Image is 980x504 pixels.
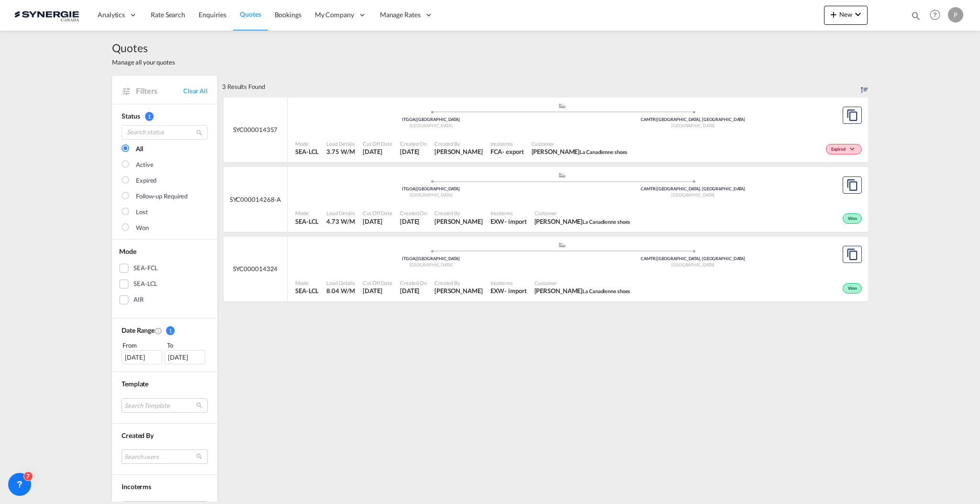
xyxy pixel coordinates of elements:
span: New [828,11,864,18]
div: - import [504,286,526,295]
a: Clear All [183,87,208,95]
span: Status [122,112,140,120]
div: - import [504,217,526,226]
md-icon: assets/icons/custom/copyQuote.svg [846,110,858,121]
div: Expired [136,176,156,186]
span: 1 [145,112,154,121]
span: Load Details [326,279,355,286]
span: Load Details [326,140,355,147]
span: Help [927,7,943,23]
span: Ingrid Muroff La Canadienne shoes [535,217,631,226]
span: La Canadienne shoes [582,288,630,294]
div: AIR [134,295,144,305]
md-checkbox: AIR [119,295,210,305]
span: Manage Rates [380,10,421,20]
div: - export [502,147,523,156]
div: Sort by: Created On [861,76,868,97]
span: Enquiries [199,11,226,19]
span: SYC000014268-A [230,195,281,204]
button: Copy Quote [843,246,862,263]
span: SYC000014357 [233,125,278,134]
span: 3.75 W/M [326,148,355,155]
span: CAMTR [GEOGRAPHIC_DATA], [GEOGRAPHIC_DATA] [641,186,745,191]
span: 26 Aug 2025 [363,286,392,295]
span: Pablo Gomez Saldarriaga [434,147,483,156]
span: Cut Off Date [363,209,392,217]
span: [GEOGRAPHIC_DATA] [671,192,714,197]
span: Created On [400,209,427,217]
md-icon: icon-chevron-down [848,147,859,152]
span: [GEOGRAPHIC_DATA] [410,123,453,128]
button: Copy Quote [843,176,862,194]
div: All [136,144,143,154]
md-icon: assets/icons/custom/copyQuote.svg [846,249,858,260]
span: SYC000014324 [233,264,278,273]
span: From To [DATE][DATE] [122,340,208,364]
div: Change Status Here [826,144,862,154]
span: Won [848,216,859,222]
span: Customer [535,279,631,286]
span: My Company [315,10,354,20]
span: [GEOGRAPHIC_DATA] [671,123,714,128]
div: Follow-up Required [136,192,188,201]
div: EXW import [490,286,527,295]
span: Cut Off Date [363,279,392,286]
span: 27 Aug 2025 [363,147,392,156]
span: La Canadienne shoes [582,219,630,225]
md-checkbox: SEA-LCL [119,279,210,289]
span: Incoterms [490,209,527,217]
span: Analytics [98,10,125,20]
span: La Canadienne shoes [579,149,627,155]
span: Pablo Gomez Saldarriaga [434,286,483,295]
span: | [656,256,657,261]
div: SEA-LCL [134,279,157,289]
span: Manage all your quotes [112,58,175,66]
span: Template [122,380,148,388]
div: SYC000014268-A assets/icons/custom/ship-fill.svgassets/icons/custom/roll-o-plane.svgOriginGenova ... [223,167,868,232]
span: | [656,186,657,191]
span: Created By [434,209,483,217]
span: Quotes [240,10,261,18]
div: EXW [490,286,505,295]
button: icon-plus 400-fgNewicon-chevron-down [824,6,868,25]
span: SEA-LCL [295,147,319,156]
span: CAMTR [GEOGRAPHIC_DATA], [GEOGRAPHIC_DATA] [641,117,745,122]
span: 26 Aug 2025 [400,286,427,295]
div: SYC000014324 assets/icons/custom/ship-fill.svgassets/icons/custom/roll-o-plane.svgOriginGenova It... [223,237,868,302]
span: ITGOA [GEOGRAPHIC_DATA] [402,117,460,122]
input: Search status [122,125,208,140]
div: EXW import [490,217,527,226]
div: icon-magnify [911,11,921,25]
span: Created By [434,279,483,286]
div: FCA export [490,147,524,156]
div: Help [927,7,948,24]
span: [GEOGRAPHIC_DATA] [671,262,714,267]
span: | [415,256,417,261]
md-icon: icon-magnify [911,11,921,21]
span: Pablo Gomez Saldarriaga [434,217,483,226]
div: Won [843,213,862,224]
span: ITGOA [GEOGRAPHIC_DATA] [402,186,460,191]
md-icon: icon-chevron-down [852,9,864,20]
span: 22 Aug 2025 [363,217,392,226]
span: Created On [400,140,427,147]
span: 1 [166,326,175,335]
span: Customer [532,140,628,147]
div: From [122,340,164,350]
span: SEA-LCL [295,286,319,295]
span: Incoterms [490,279,527,286]
span: [GEOGRAPHIC_DATA] [410,192,453,197]
span: Expired [831,146,848,153]
div: P [948,7,963,22]
span: Cut Off Date [363,140,392,147]
span: [GEOGRAPHIC_DATA] [410,262,453,267]
md-icon: assets/icons/custom/copyQuote.svg [846,179,858,191]
span: 27 Aug 2025 [400,147,427,156]
img: 1f56c880d42311ef80fc7dca854c8e59.png [14,4,79,26]
span: Incoterms [490,140,524,147]
div: Status 1 [122,111,208,121]
span: | [415,117,417,122]
span: CAMTR [GEOGRAPHIC_DATA], [GEOGRAPHIC_DATA] [641,256,745,261]
span: Quotes [112,40,175,55]
span: 22 Aug 2025 [400,217,427,226]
